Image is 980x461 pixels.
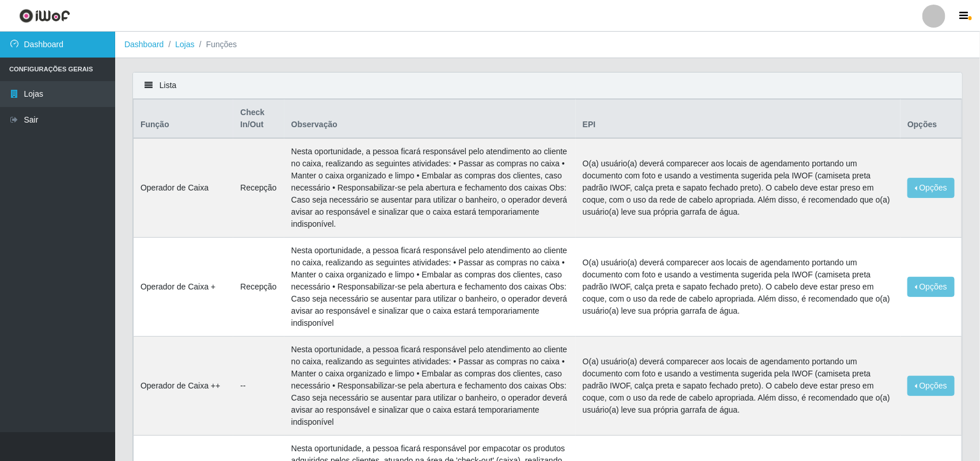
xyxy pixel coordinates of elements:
[901,100,962,139] th: Opções
[233,100,284,139] th: Check In/Out
[907,376,955,396] button: Opções
[284,138,576,238] td: Nesta oportunidade, a pessoa ficará responsável pelo atendimento ao cliente no caixa, realizando ...
[175,40,194,49] a: Lojas
[233,238,284,337] td: Recepção
[576,238,901,337] td: O(a) usuário(a) deverá comparecer aos locais de agendamento portando um documento com foto e usan...
[134,138,234,238] td: Operador de Caixa
[576,100,901,139] th: EPI
[134,100,234,139] th: Função
[576,337,901,436] td: O(a) usuário(a) deverá comparecer aos locais de agendamento portando um documento com foto e usan...
[907,277,955,297] button: Opções
[115,32,980,58] nav: breadcrumb
[233,138,284,238] td: Recepção
[195,39,237,51] li: Funções
[134,337,234,436] td: Operador de Caixa ++
[284,100,576,139] th: Observação
[907,178,955,198] button: Opções
[19,9,70,23] img: CoreUI Logo
[133,73,962,99] div: Lista
[134,238,234,337] td: Operador de Caixa +
[284,238,576,337] td: Nesta oportunidade, a pessoa ficará responsável pelo atendimento ao cliente no caixa, realizando ...
[233,337,284,436] td: --
[576,138,901,238] td: O(a) usuário(a) deverá comparecer aos locais de agendamento portando um documento com foto e usan...
[124,40,164,49] a: Dashboard
[284,337,576,436] td: Nesta oportunidade, a pessoa ficará responsável pelo atendimento ao cliente no caixa, realizando ...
